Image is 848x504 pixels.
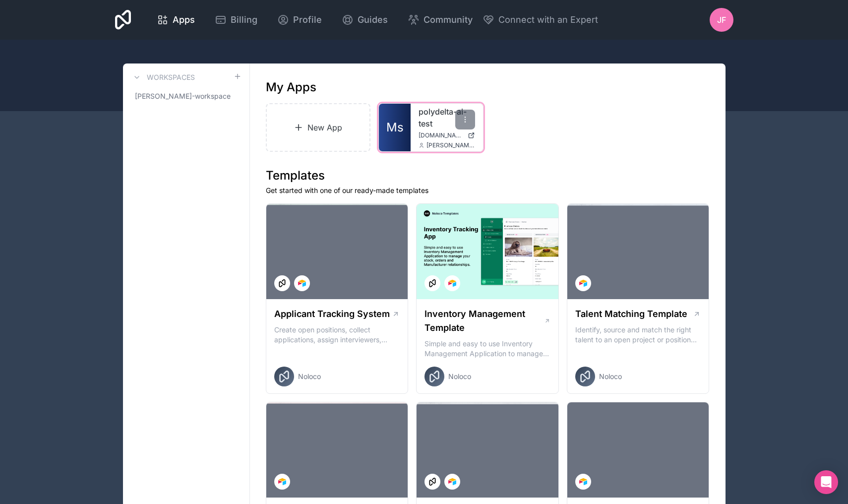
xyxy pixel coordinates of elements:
span: Guides [358,13,388,27]
a: [PERSON_NAME]-workspace [131,87,242,105]
p: Simple and easy to use Inventory Management Application to manage your stock, orders and Manufact... [424,339,550,359]
span: Noloco [448,372,471,381]
span: [PERSON_NAME][EMAIL_ADDRESS] [426,141,475,149]
a: Community [400,9,481,31]
a: New App [266,103,371,152]
h3: Workspaces [147,72,195,82]
a: Billing [207,9,265,31]
p: Get started with one of our ready-made templates [266,186,710,195]
h1: Templates [266,168,710,184]
img: Airtable Logo [448,279,456,287]
span: Apps [173,13,195,27]
a: [DOMAIN_NAME] [419,131,475,139]
span: [DOMAIN_NAME] [419,131,464,139]
h1: Applicant Tracking System [274,307,390,321]
span: [PERSON_NAME]-workspace [135,91,231,101]
span: Ms [386,120,404,135]
span: Noloco [599,372,622,381]
h1: Inventory Management Template [424,307,544,335]
h1: Talent Matching Template [575,307,687,321]
img: Airtable Logo [579,279,587,287]
a: Profile [269,9,330,31]
img: Airtable Logo [298,279,306,287]
span: JF [717,14,726,26]
a: polydelta-ai-test [419,106,475,129]
span: Billing [231,13,257,27]
p: Identify, source and match the right talent to an open project or position with our Talent Matchi... [575,325,701,345]
span: Community [424,13,473,27]
a: Guides [334,9,396,31]
span: Profile [293,13,322,27]
img: Airtable Logo [448,478,456,486]
div: Open Intercom Messenger [814,470,838,494]
a: Apps [149,9,203,31]
span: Connect with an Expert [498,13,598,27]
img: Airtable Logo [278,478,286,486]
p: Create open positions, collect applications, assign interviewers, centralise candidate feedback a... [274,325,400,345]
button: Connect with an Expert [483,13,598,27]
a: Workspaces [131,71,195,83]
a: Ms [379,104,411,151]
span: Noloco [298,372,321,381]
img: Airtable Logo [579,478,587,486]
h1: My Apps [266,79,316,95]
